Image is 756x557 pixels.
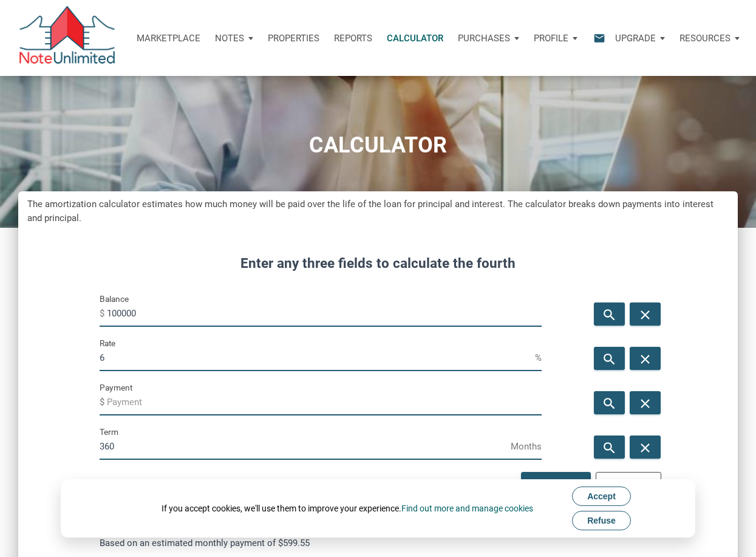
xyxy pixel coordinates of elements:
[602,307,617,323] i: search
[596,472,661,497] button: Clear All
[615,33,656,44] p: Upgrade
[100,336,115,350] label: Rate
[587,491,616,501] span: Accept
[100,304,107,323] span: $
[534,33,568,44] p: Profile
[100,536,657,550] p: Based on an estimated monthly payment of $599.55
[387,33,443,44] p: Calculator
[638,396,653,411] i: close
[572,487,631,506] button: Accept
[107,388,542,415] input: Payment
[594,302,625,326] button: search
[334,33,372,44] p: Reports
[572,511,631,530] button: Refuse
[630,391,661,414] button: close
[638,307,653,323] i: close
[605,477,652,491] div: Clear All
[9,133,747,158] h1: CALCULATOR
[587,516,616,525] span: Refuse
[602,396,617,411] i: search
[401,504,533,513] a: Find out more and manage cookies
[638,440,653,456] i: close
[511,437,542,456] span: Months
[679,33,730,44] p: Resources
[100,380,132,395] label: Payment
[268,33,319,44] p: Properties
[594,391,625,414] button: search
[594,347,625,370] button: search
[630,347,661,370] button: close
[535,348,542,367] span: %
[18,6,116,70] img: NoteUnlimited
[327,20,380,56] button: Reports
[638,352,653,367] i: close
[261,20,327,56] a: Properties
[602,440,617,456] i: search
[531,477,581,491] div: Calculate
[100,425,118,439] label: Term
[380,20,451,56] a: Calculator
[107,299,542,327] input: Balance
[215,33,244,44] p: Notes
[100,432,511,460] input: Term
[27,197,729,226] h5: The amortization calculator estimates how much money will be paid over the life of the loan for p...
[602,352,617,367] i: search
[526,20,585,56] button: Profile
[100,344,535,371] input: Rate
[608,20,672,56] button: Upgrade
[137,33,200,44] p: Marketplace
[672,20,747,56] button: Resources
[100,253,657,274] h4: Enter any three fields to calculate the fourth
[129,20,208,56] button: Marketplace
[521,472,591,497] button: Calculate
[592,31,607,45] i: email
[594,436,625,459] button: search
[162,502,533,514] div: If you accept cookies, we'll use them to improve your experience.
[630,302,661,326] button: close
[584,20,608,56] button: email
[100,392,107,412] span: $
[451,20,526,56] button: Purchases
[458,33,510,44] p: Purchases
[100,292,129,306] label: Balance
[630,436,661,459] button: close
[208,20,261,56] button: Notes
